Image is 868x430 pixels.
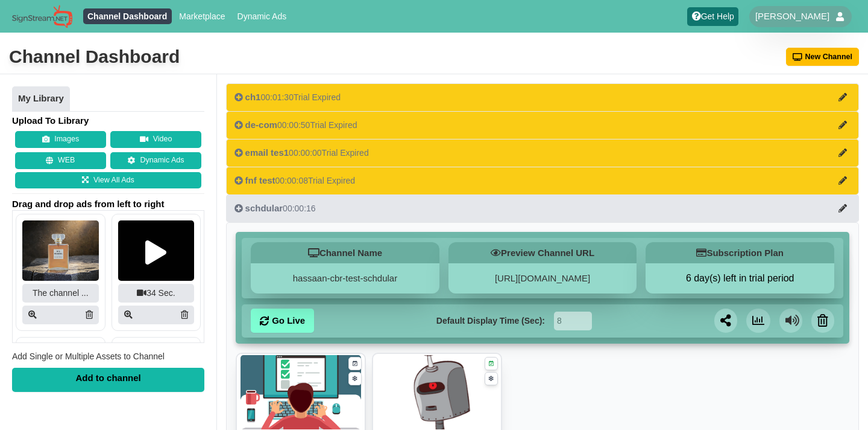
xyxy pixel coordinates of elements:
h4: Upload To Library [12,115,204,127]
div: 00:00:08 [234,175,355,187]
img: Sign Stream.NET [12,5,72,28]
span: Trial Expired [308,176,355,185]
button: fnf test00:00:08Trial Expired [226,167,859,194]
div: 34 Sec. [118,284,195,303]
span: Trial Expired [310,120,357,130]
span: Trial Expired [294,92,341,102]
label: Default Display Time (Sec): [436,315,545,327]
a: Dynamic Ads [110,152,201,169]
button: Video [110,131,201,148]
a: My Library [12,86,70,112]
button: 6 day(s) left in trial period [646,272,834,284]
a: Get Help [687,7,738,26]
div: 00:00:00 [234,147,369,159]
div: Channel Dashboard [9,45,180,69]
a: Channel Dashboard [83,8,172,24]
span: [PERSON_NAME] [755,10,829,22]
button: email tes100:00:00Trial Expired [226,139,859,167]
input: Seconds [554,312,592,330]
a: Go Live [251,309,314,333]
a: View All Ads [15,172,201,189]
span: Add Single or Multiple Assets to Channel [12,351,165,361]
div: hassaan-cbr-test-schdular [251,263,439,294]
span: de-com [245,120,277,130]
div: Add to channel [12,368,204,392]
button: schdular00:00:16 [226,194,859,222]
a: Marketplace [175,8,230,24]
span: fnf test [245,175,275,185]
div: 00:00:50 [234,119,357,131]
a: [URL][DOMAIN_NAME] [495,273,590,283]
img: Screenshot25020250812 782917 18958bk [118,220,195,281]
button: WEB [15,152,106,169]
button: de-com00:00:50Trial Expired [226,111,859,139]
img: P250x250 image processing20250819 913637 1j1fedo [22,220,99,281]
div: 00:01:30 [234,91,341,103]
button: Images [15,131,106,148]
div: The channel ... [22,284,99,303]
span: Trial Expired [322,148,369,158]
h5: Channel Name [251,242,439,263]
span: schdular [245,203,283,213]
span: Drag and drop ads from left to right [12,198,204,210]
h5: Preview Channel URL [448,242,637,263]
span: ch1 [245,92,261,102]
a: Dynamic Ads [233,8,291,24]
button: New Channel [786,48,860,66]
button: ch100:01:30Trial Expired [226,83,859,111]
span: email tes1 [245,147,289,158]
div: 00:00:16 [234,202,316,214]
h5: Subscription Plan [646,242,834,263]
